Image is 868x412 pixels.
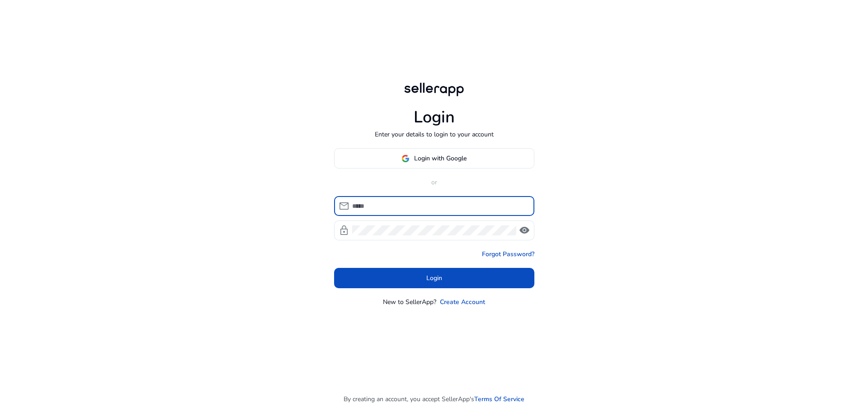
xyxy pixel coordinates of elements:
span: Login with Google [414,154,467,163]
img: google-logo.svg [401,154,410,163]
button: Login with Google [334,148,534,169]
span: mail [339,201,349,211]
p: Enter your details to login to your account [375,130,494,139]
span: visibility [519,225,530,236]
p: or [334,178,534,187]
a: Create Account [440,297,485,307]
button: Login [334,268,534,288]
span: Login [426,273,442,283]
span: lock [339,225,349,236]
p: New to SellerApp? [383,297,436,307]
a: Terms Of Service [474,394,524,404]
a: Forgot Password? [482,249,534,259]
h1: Login [414,108,455,127]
